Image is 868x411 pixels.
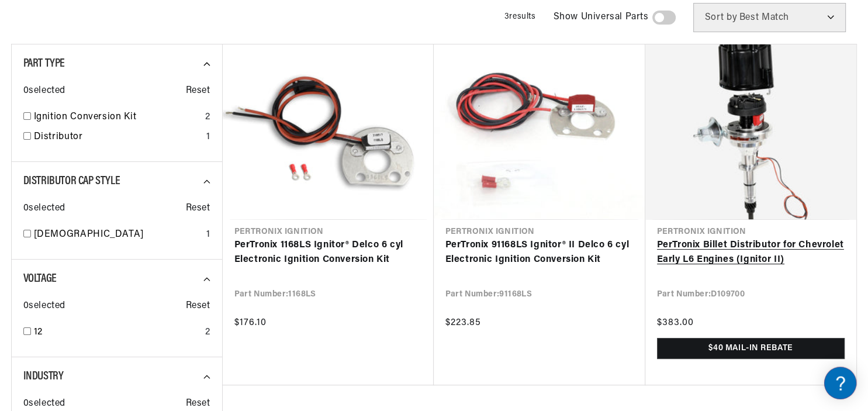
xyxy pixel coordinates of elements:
span: Distributor Cap Style [23,175,120,187]
span: Voltage [23,273,57,285]
span: Reset [186,299,210,314]
a: 12 [34,325,200,340]
span: Industry [23,371,64,382]
button: Contact Us [12,313,222,333]
span: Show Universal Parts [554,10,649,25]
a: PerTronix Billet Distributor for Chevrolet Early L6 Engines (Ignitor II) [657,238,845,268]
a: Shipping FAQs [12,196,222,214]
span: 3 results [504,12,536,21]
a: PerTronix 1168LS Ignitor® Delco 6 cyl Electronic Ignition Conversion Kit [234,238,422,268]
span: 0 selected [23,299,65,314]
span: Reset [186,84,210,99]
div: Payment, Pricing, and Promotions [12,274,222,285]
div: Ignition Products [12,81,222,92]
a: Distributor [34,130,202,145]
span: 0 selected [23,201,65,216]
span: 0 selected [23,84,65,99]
a: Orders FAQ [12,244,222,262]
span: Sort by [705,13,737,22]
span: Reset [186,201,210,216]
a: POWERED BY ENCHANT [161,337,225,348]
span: Part Type [23,58,65,70]
div: JBA Performance Exhaust [12,129,222,140]
div: Orders [12,226,222,237]
a: Ignition Conversion Kit [34,110,200,125]
a: Payment, Pricing, and Promotions FAQ [12,292,222,310]
a: [DEMOGRAPHIC_DATA] [34,227,202,243]
div: 1 [206,227,210,243]
select: Sort by [693,3,846,32]
div: 2 [205,110,210,125]
div: Shipping [12,178,222,189]
a: FAQ [12,99,222,118]
a: FAQs [12,148,222,166]
a: PerTronix 91168LS Ignitor® II Delco 6 cyl Electronic Ignition Conversion Kit [445,238,634,268]
div: 2 [205,325,210,340]
div: 1 [206,130,210,145]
